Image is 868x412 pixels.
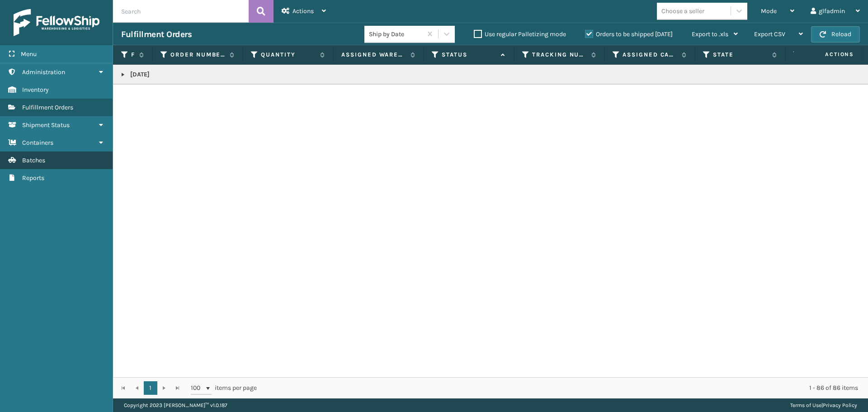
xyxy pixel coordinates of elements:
[790,398,857,412] div: |
[532,51,587,59] label: Tracking Number
[170,51,225,59] label: Order Number
[797,47,859,62] span: Actions
[754,30,785,38] span: Export CSV
[692,30,728,38] span: Export to .xls
[369,29,423,39] div: Ship by Date
[124,398,227,412] p: Copyright 2023 [PERSON_NAME]™ v 1.0.187
[22,68,65,76] span: Administration
[823,402,857,408] a: Privacy Policy
[761,7,777,15] span: Mode
[623,51,677,59] label: Assigned Carrier Service
[713,51,768,59] label: State
[144,381,157,395] a: 1
[811,26,860,43] button: Reload
[21,50,37,58] span: Menu
[131,51,135,59] label: Fulfillment Order Id
[22,174,44,182] span: Reports
[22,104,73,111] span: Fulfillment Orders
[474,30,566,38] label: Use regular Palletizing mode
[292,7,314,15] span: Actions
[661,6,704,16] div: Choose a seller
[191,381,257,395] span: items per page
[442,51,496,59] label: Status
[121,29,192,40] h3: Fulfillment Orders
[22,156,45,164] span: Batches
[269,384,858,393] div: 1 - 86 of 86 items
[585,30,673,38] label: Orders to be shipped [DATE]
[22,121,70,129] span: Shipment Status
[14,9,99,36] img: logo
[341,51,406,59] label: Assigned Warehouse
[790,402,821,408] a: Terms of Use
[22,139,53,147] span: Containers
[22,86,49,94] span: Inventory
[261,51,316,59] label: Quantity
[191,384,204,393] span: 100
